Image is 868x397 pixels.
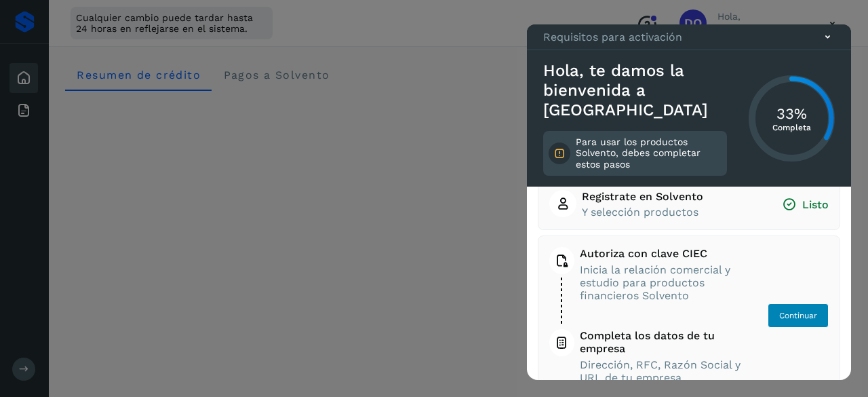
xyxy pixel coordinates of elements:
div: Requisitos para activación [527,24,851,50]
p: Completa [772,123,811,132]
p: Requisitos para activación [543,31,682,43]
button: Autoriza con clave CIECInicia la relación comercial y estudio para productos financieros Solvento... [549,247,829,384]
span: Completa los datos de tu empresa [580,329,742,355]
button: Registrate en SolventoY selección productosListo [549,190,829,219]
h3: Hola, te damos la bienvenida a [GEOGRAPHIC_DATA] [543,61,727,119]
span: Listo [782,197,829,212]
h3: 33% [772,105,811,122]
span: Autoriza con clave CIEC [580,247,742,260]
span: Registrate en Solvento [582,190,703,203]
span: Y selección productos [582,206,703,219]
button: Continuar [768,303,829,328]
span: Continuar [779,309,817,322]
p: Para usar los productos Solvento, debes completar estos pasos [576,136,722,170]
span: Dirección, RFC, Razón Social y URL de tu empresa [580,358,742,384]
span: Inicia la relación comercial y estudio para productos financieros Solvento [580,263,742,303]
